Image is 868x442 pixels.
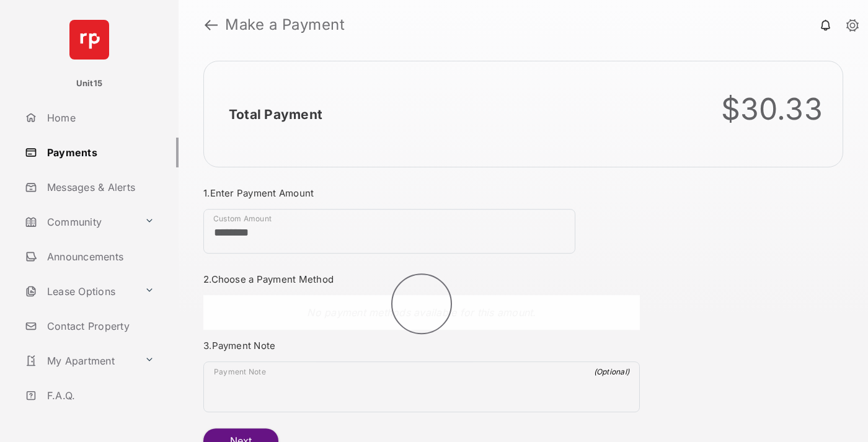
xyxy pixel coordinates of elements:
a: Messages & Alerts [20,172,179,202]
img: svg+xml;base64,PHN2ZyB4bWxucz0iaHR0cDovL3d3dy53My5vcmcvMjAwMC9zdmciIHdpZHRoPSI2NCIgaGVpZ2h0PSI2NC... [69,20,109,60]
div: $30.33 [721,91,823,127]
a: F.A.Q. [20,381,179,410]
a: Home [20,103,179,133]
a: My Apartment [20,346,139,376]
h3: 3. Payment Note [203,340,640,351]
strong: Make a Payment [225,17,345,32]
h2: Total Payment [229,107,322,122]
h3: 1. Enter Payment Amount [203,187,640,199]
a: Announcements [20,242,179,272]
h3: 2. Choose a Payment Method [203,273,640,285]
a: Community [20,207,139,237]
a: Contact Property [20,311,179,341]
p: Unit15 [76,77,103,90]
a: Lease Options [20,276,139,306]
a: Payments [20,138,179,167]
